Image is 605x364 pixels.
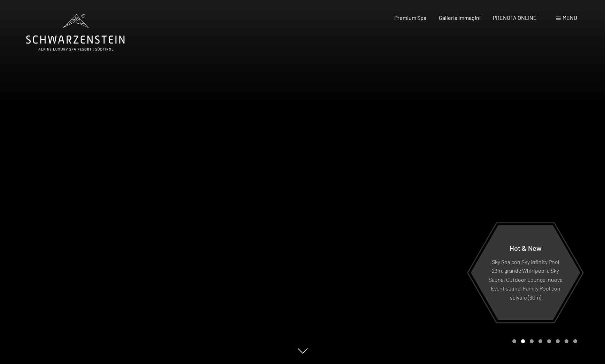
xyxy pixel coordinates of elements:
[563,14,577,21] span: Menu
[510,243,542,252] span: Hot & New
[394,14,426,21] a: Premium Spa
[488,257,563,302] p: Sky Spa con Sky infinity Pool 23m, grande Whirlpool e Sky Sauna, Outdoor Lounge, nuova Event saun...
[556,339,560,343] div: Carousel Page 6
[521,339,525,343] div: Carousel Page 2 (Current Slide)
[439,14,481,21] a: Galleria immagini
[512,339,516,343] div: Carousel Page 1
[538,339,542,343] div: Carousel Page 4
[565,339,568,343] div: Carousel Page 7
[573,339,577,343] div: Carousel Page 8
[530,339,534,343] div: Carousel Page 3
[510,339,577,343] div: Carousel Pagination
[470,225,581,320] a: Hot & New Sky Spa con Sky infinity Pool 23m, grande Whirlpool e Sky Sauna, Outdoor Lounge, nuova ...
[547,339,551,343] div: Carousel Page 5
[493,14,537,21] a: PRENOTA ONLINE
